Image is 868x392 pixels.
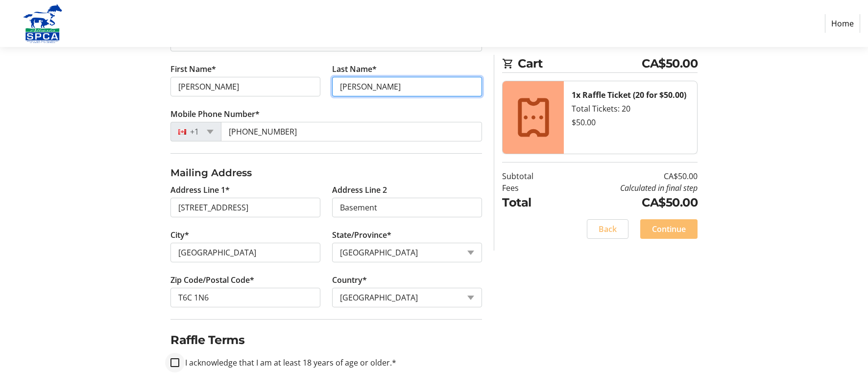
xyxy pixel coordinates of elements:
[572,103,689,115] div: Total Tickets: 20
[572,116,689,128] div: $50.00
[572,90,686,100] strong: 1x Raffle Ticket (20 for $50.00)
[170,288,320,307] input: Zip or Postal Code
[170,184,230,196] label: Address Line 1*
[221,122,482,141] input: (506) 234-5678
[502,194,558,211] td: Total
[170,165,482,180] h3: Mailing Address
[170,108,260,120] label: Mobile Phone Number*
[599,223,617,235] span: Back
[558,182,698,194] td: Calculated in final step
[170,331,482,349] h2: Raffle Terms
[640,219,698,239] button: Continue
[518,55,642,72] span: Cart
[332,184,387,196] label: Address Line 2
[170,274,254,286] label: Zip Code/Postal Code*
[170,229,189,241] label: City*
[170,198,320,217] input: Address
[332,229,391,241] label: State/Province*
[825,14,860,33] a: Home
[170,63,216,75] label: First Name*
[332,274,367,286] label: Country*
[179,357,396,369] label: I acknowledge that I am at least 18 years of age or older.*
[8,4,77,43] img: Alberta SPCA's Logo
[558,194,698,211] td: CA$50.00
[502,182,558,194] td: Fees
[332,63,377,75] label: Last Name*
[502,170,558,182] td: Subtotal
[587,219,628,239] button: Back
[558,170,698,182] td: CA$50.00
[642,55,698,72] span: CA$50.00
[170,243,320,262] input: City
[652,223,686,235] span: Continue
